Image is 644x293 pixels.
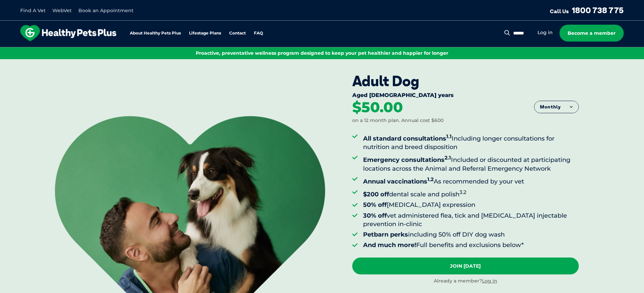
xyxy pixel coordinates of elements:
div: Aged [DEMOGRAPHIC_DATA] years [352,92,579,100]
span: Call Us [550,8,569,15]
li: Full benefits and exclusions below* [363,241,579,249]
strong: $200 off [363,191,389,198]
strong: Annual vaccinations [363,178,434,185]
li: dental scale and polish [363,188,579,199]
strong: Petbarn perks [363,231,408,238]
div: Already a member? [352,278,579,285]
sup: 1.2 [427,176,434,182]
sup: 2.1 [445,154,451,161]
li: vet administered flea, tick and [MEDICAL_DATA] injectable prevention in-clinic [363,212,579,228]
img: hpp-logo [20,25,116,41]
sup: 1.1 [446,133,452,140]
div: $50.00 [352,100,403,115]
a: WebVet [52,7,72,14]
li: including 50% off DIY dog wash [363,230,579,239]
a: FAQ [254,31,263,35]
a: Call Us1800 738 775 [550,5,624,15]
span: Proactive, preventative wellness program designed to keep your pet healthier and happier for longer [196,50,448,56]
li: As recommended by your vet [363,175,579,186]
a: About Healthy Pets Plus [130,31,181,35]
a: Contact [229,31,246,35]
a: Lifestage Plans [189,31,221,35]
a: Join [DATE] [352,258,579,274]
div: on a 12 month plan. Annual cost $600 [352,117,444,124]
button: Monthly [534,101,578,113]
div: Adult Dog [352,73,579,90]
a: Find A Vet [20,7,46,14]
strong: 50% off [363,201,387,209]
a: Book an Appointment [78,7,134,14]
sup: 3.2 [459,189,467,195]
strong: 30% off [363,212,387,219]
strong: Emergency consultations [363,156,451,164]
button: Search [503,29,511,36]
a: Log in [538,29,553,36]
li: [MEDICAL_DATA] expression [363,201,579,209]
li: Including longer consultations for nutrition and breed disposition [363,132,579,151]
li: Included or discounted at participating locations across the Animal and Referral Emergency Network [363,153,579,173]
strong: All standard consultations [363,135,452,142]
strong: And much more! [363,241,416,249]
a: Become a member [559,25,624,42]
a: Log in [482,278,497,284]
